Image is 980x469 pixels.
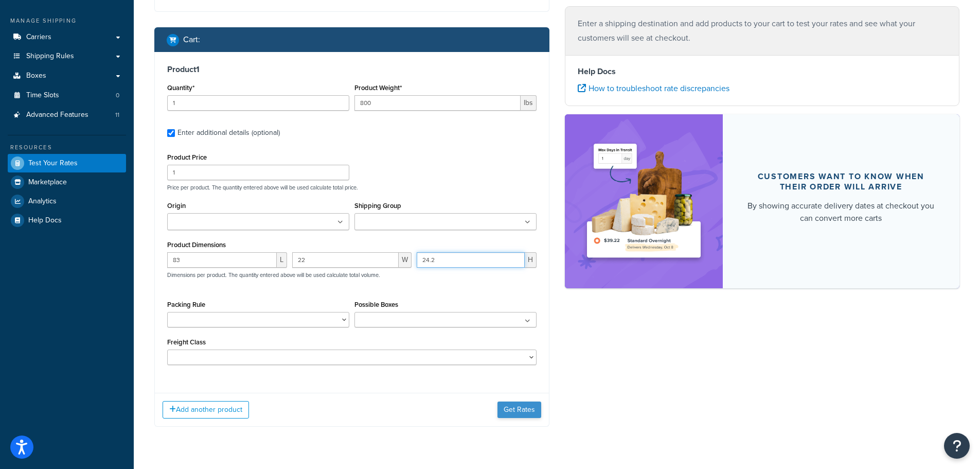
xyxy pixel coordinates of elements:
[26,52,74,61] span: Shipping Rules
[578,16,947,45] p: Enter a shipping destination and add products to your cart to test your rates and see what your c...
[8,192,126,211] a: Analytics
[167,95,349,111] input: 0.0
[354,84,402,92] label: Product Weight*
[167,153,207,161] label: Product Price
[354,301,398,308] label: Possible Boxes
[167,129,175,137] input: Enter additional details (optional)
[8,66,126,85] a: Boxes
[8,173,126,192] a: Marketplace
[944,433,970,459] button: Open Resource Center
[26,33,51,42] span: Carriers
[747,200,935,224] div: By showing accurate delivery dates at checkout you can convert more carts
[8,86,126,105] li: Time Slots
[28,197,57,206] span: Analytics
[167,338,206,346] label: Freight Class
[8,106,126,125] li: Advanced Features
[578,65,947,78] h4: Help Docs
[26,111,88,119] span: Advanced Features
[277,252,287,268] span: L
[497,402,541,418] button: Get Rates
[167,301,205,308] label: Packing Rule
[399,252,412,268] span: W
[28,216,62,225] span: Help Docs
[578,82,729,94] a: How to troubleshoot rate discrepancies
[521,95,537,111] span: lbs
[28,178,67,187] span: Marketplace
[167,64,537,75] h3: Product 1
[8,28,126,47] a: Carriers
[116,91,119,100] span: 0
[580,130,707,273] img: feature-image-ddt-36eae7f7280da8017bfb280eaccd9c446f90b1fe08728e4019434db127062ab4.png
[525,252,537,268] span: H
[354,95,521,111] input: 0.00
[167,84,194,92] label: Quantity*
[8,211,126,230] a: Help Docs
[183,35,200,44] h2: Cart :
[8,47,126,66] a: Shipping Rules
[26,91,59,100] span: Time Slots
[165,271,380,279] p: Dimensions per product. The quantity entered above will be used calculate total volume.
[8,154,126,172] a: Test Your Rates
[747,171,935,192] div: Customers want to know when their order will arrive
[354,202,401,210] label: Shipping Group
[165,184,539,191] p: Price per product. The quantity entered above will be used calculate total price.
[8,106,126,125] a: Advanced Features11
[177,126,280,140] div: Enter additional details (optional)
[167,241,226,249] label: Product Dimensions
[167,202,186,210] label: Origin
[163,401,249,419] button: Add another product
[26,72,46,80] span: Boxes
[8,86,126,105] a: Time Slots0
[115,111,119,119] span: 11
[8,16,126,25] div: Manage Shipping
[28,159,78,168] span: Test Your Rates
[8,143,126,152] div: Resources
